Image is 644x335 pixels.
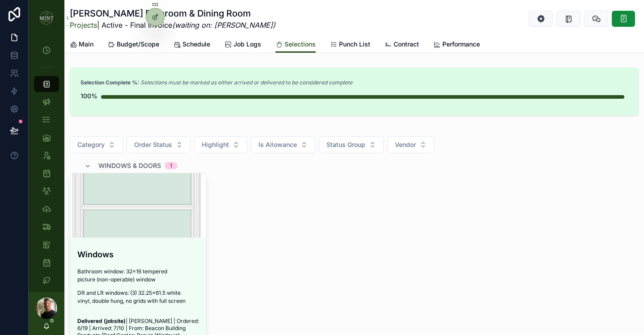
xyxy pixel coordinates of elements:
button: Select Button [127,136,191,153]
a: Schedule [174,36,210,54]
em: Selections must be marked as either arrived or delivered to be considered complete [140,79,352,86]
button: Select Button [387,136,434,153]
span: Punch List [339,40,370,49]
strong: Selection Complete %: [80,79,139,86]
button: Select Button [319,136,384,153]
h1: [PERSON_NAME] Bathroom & Dining Room [70,7,275,20]
div: 100% [80,87,97,105]
span: Schedule [182,40,210,49]
span: Contract [394,40,419,49]
button: Select Button [194,136,247,153]
span: Order Status [134,140,172,149]
a: Projects [70,21,97,29]
a: Contract [385,36,419,54]
h4: Windows [77,248,199,260]
em: (waiting on: [PERSON_NAME]) [172,21,275,29]
span: Main [79,40,93,49]
span: Vendor [395,140,416,149]
img: App logo [39,11,54,25]
button: Select Button [251,136,315,153]
a: Job Logs [225,36,261,54]
span: Status Group [326,140,365,149]
button: Select Button [70,136,123,153]
strong: Delivered (jobsite) [77,318,126,324]
div: scrollable content [29,36,64,292]
span: Category [77,140,105,149]
p: Bathroom window: 32x16 tempered picture (non-operable) window [77,268,199,284]
p: DR and LR windows: (3) 32.25x61.5 white vinyl, double hung, no grids with full screen [77,289,199,305]
a: Punch List [330,36,370,54]
a: Selections [275,36,316,53]
a: Main [70,36,93,54]
a: Performance [433,36,480,54]
span: windows & doors [98,161,161,170]
span: Job Logs [233,40,261,49]
span: Highlight [202,140,229,149]
span: Performance [442,40,480,49]
a: Budget/Scope [108,36,159,54]
span: Selections [284,40,316,49]
div: Screenshot-2025-06-16-at-8.38.11-AM.png [70,173,206,238]
span: Is Allowance [258,140,297,149]
span: Budget/Scope [117,40,159,49]
div: 1 [170,162,172,169]
span: | Active - Final Invoice [70,20,275,30]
